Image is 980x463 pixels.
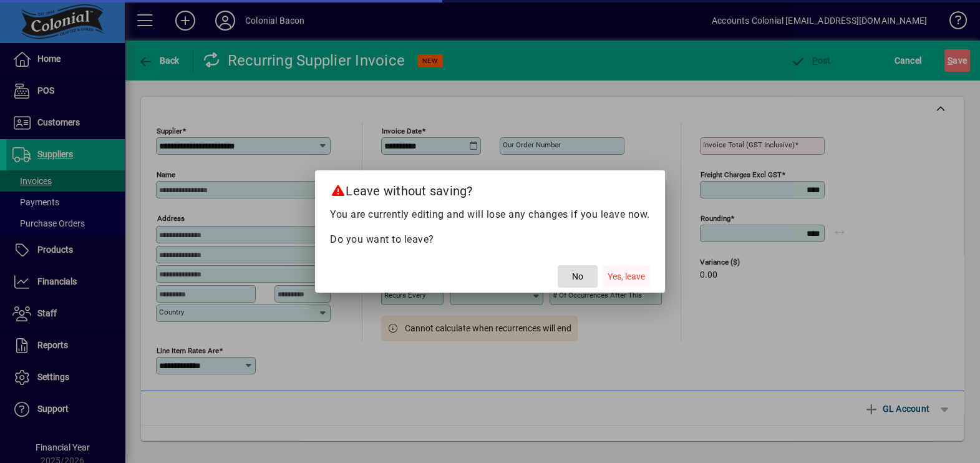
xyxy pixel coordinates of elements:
[330,232,650,247] p: Do you want to leave?
[572,270,583,283] span: No
[558,265,598,288] button: No
[330,207,650,222] p: You are currently editing and will lose any changes if you leave now.
[603,265,650,288] button: Yes, leave
[315,170,665,207] h2: Leave without saving?
[608,270,645,283] span: Yes, leave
